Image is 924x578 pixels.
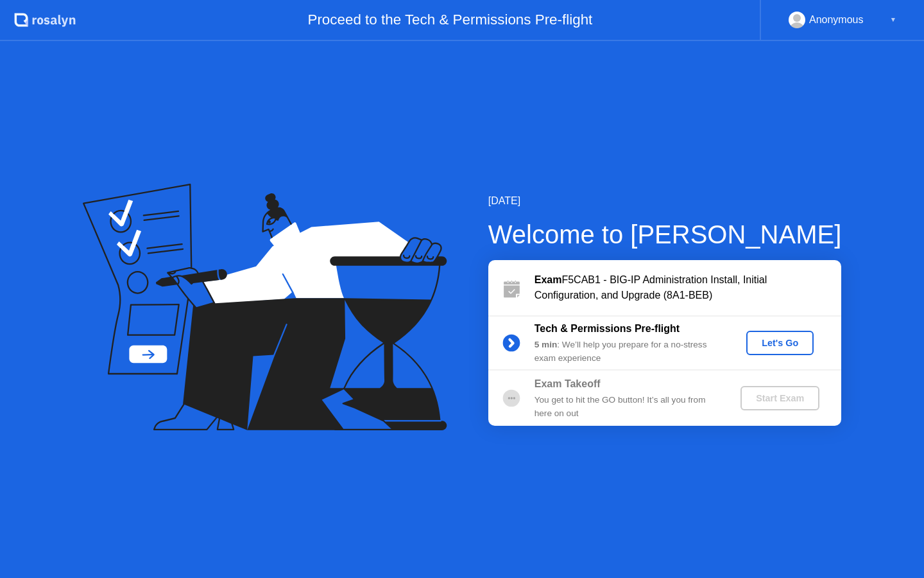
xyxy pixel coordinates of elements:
div: Anonymous [809,12,864,28]
b: Exam [535,274,562,285]
div: F5CAB1 - BIG-IP Administration Install, Initial Configuration, and Upgrade (8A1-BEB) [535,272,841,303]
button: Start Exam [740,386,819,410]
div: Let's Go [751,338,809,348]
button: Let's Go [746,331,814,355]
b: Tech & Permissions Pre-flight [535,323,680,334]
div: ▼ [890,12,896,28]
b: Exam Takeoff [535,378,601,389]
div: Welcome to [PERSON_NAME] [488,215,842,254]
div: You get to hit the GO button! It’s all you from here on out [535,394,719,420]
div: [DATE] [488,193,842,209]
div: : We’ll help you prepare for a no-stress exam experience [535,338,719,365]
b: 5 min [535,340,558,349]
div: Start Exam [746,393,814,403]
